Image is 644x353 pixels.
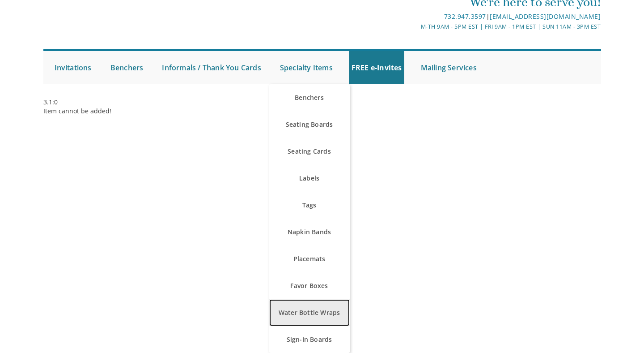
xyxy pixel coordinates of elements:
[269,245,350,272] a: Placemats
[269,111,350,138] a: Seating Boards
[349,51,404,84] a: FREE e-Invites
[278,51,335,84] a: Specialty Items
[269,192,350,219] a: Tags
[269,326,350,353] a: Sign-In Boards
[444,12,486,21] a: 732.947.3597
[269,138,350,165] a: Seating Cards
[229,11,601,22] div: |
[269,84,350,111] a: Benchers
[269,272,350,299] a: Favor Boxes
[269,165,350,192] a: Labels
[229,22,601,31] div: M-Th 9am - 5pm EST | Fri 9am - 1pm EST | Sun 11am - 3pm EST
[108,51,146,84] a: Benchers
[52,51,94,84] a: Invitations
[43,98,601,116] div: 3.1:0 Item cannot be added!
[490,12,601,21] a: [EMAIL_ADDRESS][DOMAIN_NAME]
[419,51,479,84] a: Mailing Services
[160,51,263,84] a: Informals / Thank You Cards
[269,299,350,326] a: Water Bottle Wraps
[269,219,350,245] a: Napkin Bands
